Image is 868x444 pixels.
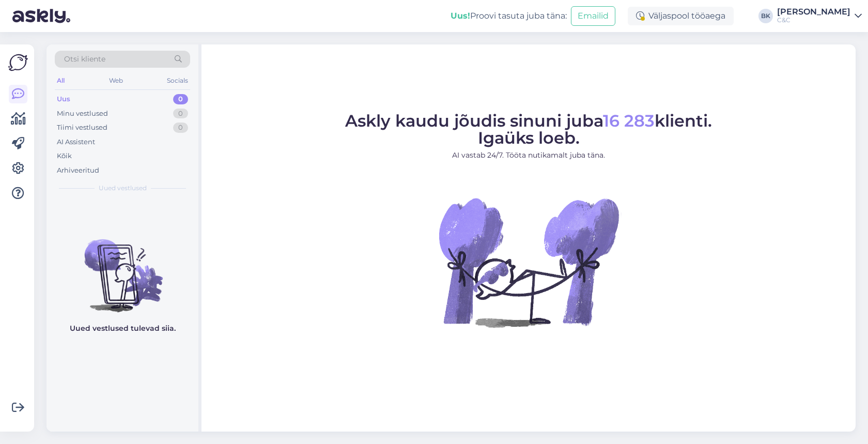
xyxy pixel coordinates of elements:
a: [PERSON_NAME]C&C [777,8,862,24]
b: Uus! [451,11,470,21]
div: All [55,74,67,87]
span: Otsi kliente [64,54,105,65]
div: Socials [165,74,190,87]
div: Väljaspool tööaega [628,7,734,25]
div: AI Assistent [57,137,95,147]
p: Uued vestlused tulevad siia. [70,323,176,334]
div: Web [107,74,125,87]
p: AI vastab 24/7. Tööta nutikamalt juba täna. [345,150,712,161]
span: Uued vestlused [99,183,147,193]
div: Minu vestlused [57,109,108,119]
span: Askly kaudu jõudis sinuni juba klienti. Igaüks loeb. [345,111,712,148]
img: No Chat active [436,169,622,355]
div: 0 [173,109,188,119]
img: No chats [47,221,198,314]
div: Tiimi vestlused [57,123,107,133]
div: 0 [173,123,188,133]
div: [PERSON_NAME] [777,8,850,16]
div: Arhiveeritud [57,165,99,176]
div: C&C [777,16,850,24]
button: Emailid [571,6,615,26]
img: Askly Logo [8,53,28,72]
div: Kõik [57,151,72,161]
div: Proovi tasuta juba täna: [451,10,567,22]
div: Uus [57,94,70,104]
span: 16 283 [603,111,655,131]
div: BK [758,9,773,23]
div: 0 [173,94,188,104]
